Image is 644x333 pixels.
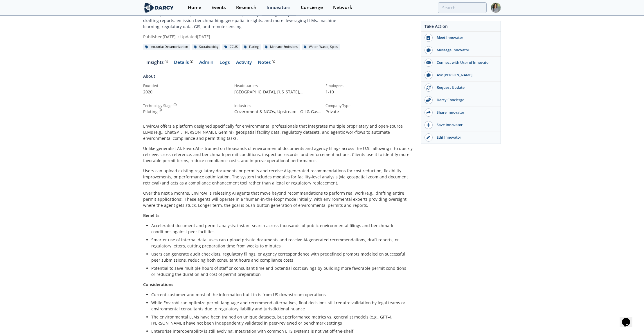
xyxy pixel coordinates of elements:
a: Details [171,60,196,67]
div: Industries [234,103,321,108]
a: Activity [233,60,255,67]
div: Sustainability [192,44,220,50]
div: Share Innovator [433,110,498,115]
div: Notes [258,60,275,65]
p: EnviroAI provides an AI‑powered assistant that helps with permitting, compliance, environmental a... [143,11,351,30]
div: Darcy Concierge [433,97,498,103]
li: Smarter use of internal data: uses can upload private documents and receive AI-generated recommen... [151,237,409,249]
li: Users can generate audit checklists, regulatory filings, or agency correspondence with predefined... [151,251,409,263]
div: Industrial Decarbonization [143,44,190,50]
span: • [177,34,180,39]
p: EnviroAI offers a platform designed specifically for environmental professionals that integrates ... [143,123,413,141]
img: information.svg [190,60,193,63]
iframe: chat widget [620,310,638,327]
a: Insights [143,60,171,67]
img: logo-wide.svg [143,3,175,13]
a: Logs [216,60,233,67]
div: Save Innovator [433,122,498,128]
div: Research [236,5,256,10]
strong: Considerations [143,282,173,287]
p: 2020 [143,89,230,95]
img: information.svg [165,60,168,63]
li: The environmental LLMs have been trained on unique datasets, but performance metrics vs. generali... [151,314,409,326]
div: Water, Waste, Spills [302,44,340,50]
div: About [143,73,413,83]
div: Employees [325,83,413,88]
span: Private [325,109,339,114]
span: Government & NGOs, Upstream - Oil & Gas, Midstream - Oil & Gas, Downstream - Oil & Gas [234,109,321,126]
div: Methane Emissions [263,44,300,50]
img: information.svg [159,108,162,112]
div: Founded [143,83,230,88]
div: Innovators [267,5,291,10]
div: Piloting [143,108,230,115]
div: Request Update [433,85,498,90]
div: Home [188,5,201,10]
a: Notes [255,60,278,67]
div: Connect with User of Innovator [433,60,498,65]
div: Network [333,5,352,10]
strong: Benefits [143,213,159,218]
p: 1-10 [325,89,413,95]
div: Concierge [301,5,323,10]
p: Unlike generalist AI, EnviroAI is trained on thousands of environmental documents and agency fili... [143,145,413,164]
input: Advanced Search [438,2,487,13]
div: Technology Stage [143,103,172,108]
div: CCUS [222,44,240,50]
div: Ask [PERSON_NAME] [433,73,498,78]
p: Over the next 6 months, EnviroAI is releasing AI agents that move beyond recommendations to perfo... [143,190,413,208]
a: Admin [196,60,216,67]
button: Save Innovator [421,119,501,131]
p: [GEOGRAPHIC_DATA], [US_STATE] , [GEOGRAPHIC_DATA] [234,89,321,95]
div: Details [174,60,193,65]
li: Accelerated document and permit analysis: instant search across thousands of public environmental... [151,222,409,235]
div: Edit Innovator [433,135,498,140]
li: While EnviroAI can optimize permit language and recommend alternatives, final decisions still req... [151,300,409,312]
div: Headquarters [234,83,321,88]
div: Published [DATE] Updated [DATE] [143,34,351,40]
div: Take Action [421,23,501,32]
div: Flaring [242,44,261,50]
img: Profile [491,3,501,13]
img: information.svg [272,60,275,63]
a: Edit Innovator [421,131,501,144]
li: Current customer and most of the information built in is from US downstream operations [151,292,409,298]
p: Users can upload existing regulatory documents or permits and receive AI-generated recommendation... [143,168,413,186]
div: Message Innovator [433,48,498,53]
li: Potential to save multiple hours of staff or consultant time and potential cost savings by buildi... [151,265,409,277]
img: information.svg [174,103,177,106]
div: Meet Innovator [433,35,498,40]
div: Insights [146,60,168,65]
div: Events [211,5,226,10]
div: Company Type [325,103,413,108]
